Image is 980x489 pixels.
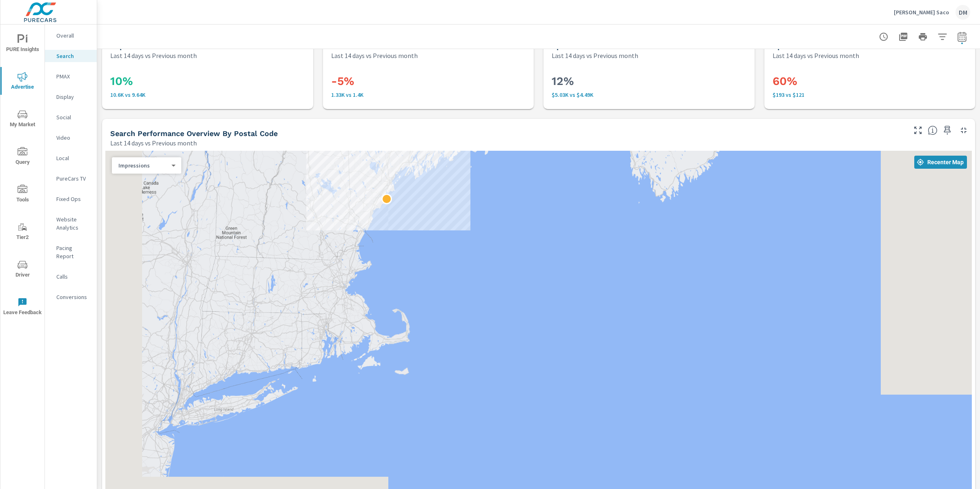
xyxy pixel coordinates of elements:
[3,297,42,317] span: Leave Feedback
[914,156,967,169] button: Recenter Map
[941,124,954,137] span: Save this to your personalized report
[45,242,97,262] div: Pacing Report
[45,70,97,83] div: PMAX
[56,272,90,281] p: Calls
[56,113,90,121] p: Social
[552,51,638,60] p: Last 14 days vs Previous month
[3,260,42,280] span: Driver
[56,195,90,203] p: Fixed Ops
[56,31,90,40] p: Overall
[918,159,964,166] span: Recenter Map
[3,222,42,242] span: Tier2
[112,162,175,170] div: Impressions
[331,51,418,60] p: Last 14 days vs Previous month
[45,29,97,42] div: Overall
[45,213,97,234] div: Website Analytics
[45,50,97,62] div: Search
[45,111,97,123] div: Social
[110,138,197,148] p: Last 14 days vs Previous month
[56,244,90,260] p: Pacing Report
[915,29,931,45] button: Print Report
[56,174,90,183] p: PureCars TV
[110,92,305,98] p: 10,599 vs 9,635
[3,109,42,130] span: My Market
[954,29,970,45] button: Select Date Range
[56,134,90,142] p: Video
[45,291,97,303] div: Conversions
[895,29,911,45] button: "Export Report to PDF"
[45,172,97,185] div: PureCars TV
[331,92,526,98] p: 1,334 vs 1,403
[928,125,938,135] span: Understand Search performance data by postal code. Individual postal codes can be selected and ex...
[56,154,90,162] p: Local
[773,51,859,60] p: Last 14 days vs Previous month
[894,9,949,16] p: [PERSON_NAME] Saco
[56,293,90,301] p: Conversions
[56,93,90,101] p: Display
[0,25,45,325] div: nav menu
[552,92,746,98] p: $5,031 vs $4,485
[110,74,305,88] h3: 10%
[56,72,90,80] p: PMAX
[957,124,970,137] button: Minimize Widget
[118,162,168,169] p: Impressions
[3,34,42,54] span: PURE Insights
[56,215,90,232] p: Website Analytics
[773,74,967,88] h3: 60%
[3,72,42,92] span: Advertise
[331,74,526,88] h3: -5%
[45,193,97,205] div: Fixed Ops
[773,92,967,98] p: $193 vs $121
[110,129,278,138] h5: Search Performance Overview By Postal Code
[56,52,90,60] p: Search
[911,124,924,137] button: Make Fullscreen
[45,270,97,283] div: Calls
[955,5,970,20] div: DM
[45,132,97,144] div: Video
[3,147,42,167] span: Query
[934,29,951,45] button: Apply Filters
[45,91,97,103] div: Display
[45,152,97,164] div: Local
[3,185,42,205] span: Tools
[552,74,746,88] h3: 12%
[110,51,197,60] p: Last 14 days vs Previous month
